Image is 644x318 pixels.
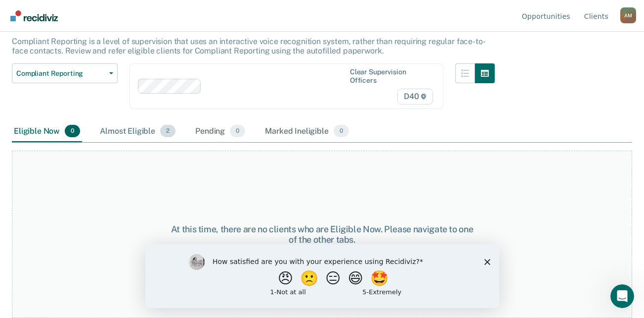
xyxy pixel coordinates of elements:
[334,125,349,138] span: 0
[160,125,175,138] span: 2
[98,121,177,143] div: Almost Eligible2
[263,121,351,143] div: Marked Ineligible0
[167,224,477,245] div: At this time, there are no clients who are Eligible Now. Please navigate to one of the other tabs.
[193,121,247,143] div: Pending0
[620,7,636,23] div: A M
[12,121,82,143] div: Eligible Now0
[610,284,634,308] iframe: Intercom live chat
[12,37,485,55] p: Compliant Reporting is a level of supervision that uses an interactive voice recognition system, ...
[10,10,58,21] img: Recidiviz
[397,89,433,105] span: D40
[12,63,118,83] button: Compliant Reporting
[16,69,105,78] span: Compliant Reporting
[145,244,499,308] iframe: Survey by Kim from Recidiviz
[230,125,245,138] span: 0
[65,125,80,138] span: 0
[620,7,636,23] button: Profile dropdown button
[350,68,431,85] div: Clear supervision officers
